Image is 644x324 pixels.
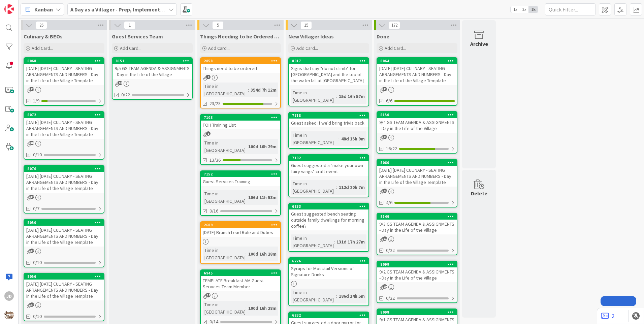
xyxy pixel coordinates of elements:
[377,261,457,303] a: 80999/2 GS TEAM AGENDA & ASSIGNMENTS - Day in the Life of the Village0/22
[292,259,368,263] div: 6226
[204,59,280,63] div: 2858
[33,97,39,104] span: 1/9
[380,214,457,219] div: 8149
[204,172,280,176] div: 7152
[296,45,318,51] span: Add Card...
[70,6,191,13] b: A Day as a Villager - Prep, Implement and Execute
[27,59,104,63] div: 8068
[248,86,249,94] span: :
[24,64,104,85] div: [DATE] [DATE] CULINARY - SEATING ARRANGEMENTS AND NUMBERS - Day in the Life of the Village Template
[292,313,368,318] div: 6832
[30,249,34,253] span: 37
[380,160,457,165] div: 8060
[377,261,457,282] div: 80999/2 GS TEAM AGENDA & ASSIGNMENTS - Day in the Life of the Village
[377,220,457,234] div: 9/3 GS TEAM AGENDA & ASSIGNMENTS - Day in the Life of the Village
[377,58,457,64] div: 8064
[339,135,340,142] span: :
[24,226,104,247] div: [DATE] [DATE] CULINARY - SEATING ARRANGEMENTS AND NUMBERS - Day in the Life of the Village Template
[24,58,104,85] div: 8068[DATE] [DATE] CULINARY - SEATING ARRANGEMENTS AND NUMBERS - Day in the Life of the Village Te...
[291,234,334,249] div: Time in [GEOGRAPHIC_DATA]
[246,194,247,201] span: :
[24,112,104,118] div: 8072
[204,223,280,227] div: 2689
[112,58,192,64] div: 8151
[292,59,368,63] div: 8017
[24,166,104,193] div: 8076[DATE] [DATE] CULINARY - SEATING ARRANGEMENTS AND NUMBERS - Day in the Life of the Village Te...
[24,111,104,160] a: 8072[DATE] [DATE] CULINARY - SEATING ARRANGEMENTS AND NUMBERS - Day in the Life of the Village Te...
[288,33,334,40] span: New Villager Ideas
[201,228,280,237] div: [DATE] Brunch Lead Role and Duties
[204,115,280,120] div: 7103
[247,250,278,258] div: 100d 16h 28m
[30,195,34,199] span: 37
[337,93,366,100] div: 15d 16h 57m
[377,214,457,234] div: 81499/3 GS TEAM AGENDA & ASSIGNMENTS - Day in the Life of the Village
[511,6,520,13] span: 1x
[33,151,42,158] span: 0/10
[383,189,387,193] span: 41
[201,64,280,73] div: Things need to be ordered
[300,21,312,29] span: 15
[200,57,281,108] a: 2858Things need to be orderedTime in [GEOGRAPHIC_DATA]:354d 7h 12m23/28
[203,247,246,261] div: Time in [GEOGRAPHIC_DATA]
[289,64,368,85] div: Signs that say "do not climb" for [GEOGRAPHIC_DATA] and the top of the waterfall at [GEOGRAPHIC_D...
[377,118,457,133] div: 9/4 GS TEAM AGENDA & ASSIGNMENTS - Day in the Life of the Village
[24,273,104,280] div: 8056
[210,157,221,164] span: 13/36
[24,220,104,226] div: 8050
[201,58,280,64] div: 2858
[289,119,368,127] div: Guest asked if we'd bring trivia back
[289,155,368,161] div: 7102
[289,258,368,279] div: 6226Syrups for Mocktail Versions of Signature Drinks
[24,280,104,300] div: [DATE] [DATE] CULINARY - SEATING ARRANGEMENTS AND NUMBERS - Day in the Life of the Village Template
[30,87,34,91] span: 42
[377,261,457,267] div: 8099
[383,135,387,139] span: 21
[24,112,104,139] div: 8072[DATE] [DATE] CULINARY - SEATING ARRANGEMENTS AND NUMBERS - Day in the Life of the Village Te...
[377,214,457,220] div: 8149
[200,221,281,264] a: 2689[DATE] Brunch Lead Role and DutiesTime in [GEOGRAPHIC_DATA]:100d 16h 28m
[289,203,368,230] div: 6833Guest suggested bench seating outside family dwellings for morning coffee\
[24,118,104,139] div: [DATE] [DATE] CULINARY - SEATING ARRANGEMENTS AND NUMBERS - Day in the Life of the Village Template
[336,93,337,100] span: :
[201,177,280,186] div: Guest Services Training
[545,3,595,15] input: Quick Filter...
[116,59,192,63] div: 8151
[380,112,457,117] div: 8150
[289,312,368,318] div: 6832
[386,199,392,206] span: 4/6
[288,257,369,306] a: 6226Syrups for Mocktail Versions of Signature DrinksTime in [GEOGRAPHIC_DATA]:186d 14h 5m
[200,114,281,165] a: 7103FOH Training ListTime in [GEOGRAPHIC_DATA]:100d 16h 29m13/36
[24,58,104,64] div: 8068
[27,166,104,171] div: 8076
[520,6,529,13] span: 2x
[292,113,368,118] div: 7718
[377,309,457,315] div: 8098
[206,131,211,136] span: 1
[24,273,104,321] a: 8056[DATE] [DATE] CULINARY - SEATING ARRANGEMENTS AND NUMBERS - Day in the Life of the Village Te...
[340,135,366,142] div: 48d 15h 9m
[337,292,366,300] div: 186d 14h 5m
[377,64,457,85] div: [DATE] [DATE] CULINARY - SEATING ARRANGEMENTS AND NUMBERS - Day in the Life of the Village Template
[380,262,457,267] div: 8099
[246,304,247,312] span: :
[377,112,457,133] div: 81509/4 GS TEAM AGENDA & ASSIGNMENTS - Day in the Life of the Village
[289,58,368,85] div: 8017Signs that say "do not climb" for [GEOGRAPHIC_DATA] and the top of the waterfall at [GEOGRAPH...
[337,184,366,191] div: 112d 20h 7m
[529,6,538,13] span: 3x
[377,213,457,255] a: 81499/3 GS TEAM AGENDA & ASSIGNMENTS - Day in the Life of the Village0/22
[24,33,63,40] span: Culinary & BEOs
[247,194,278,201] div: 106d 11h 58m
[112,33,163,40] span: Guest Services Team
[121,91,130,98] span: 0/22
[201,270,280,291] div: 6945TEMPLATE Breakfast AM Guest Services Team Member
[289,161,368,176] div: Guest suggested a "make your own fairy wings" craft event
[380,310,457,315] div: 8098
[33,259,42,266] span: 0/10
[201,115,280,129] div: 7103FOH Training List
[24,172,104,193] div: [DATE] [DATE] CULINARY - SEATING ARRANGEMENTS AND NUMBERS - Day in the Life of the Village Template
[289,155,368,176] div: 7102Guest suggested a "make your own fairy wings" craft event
[201,222,280,228] div: 2689
[289,58,368,64] div: 8017
[34,5,53,13] span: Kanban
